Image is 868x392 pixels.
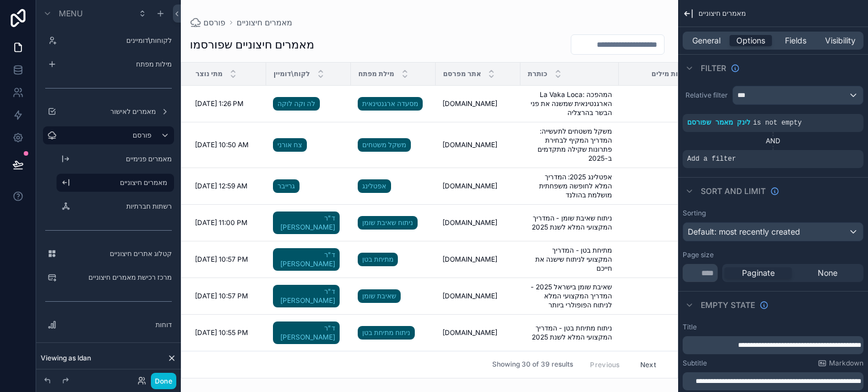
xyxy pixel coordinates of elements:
[683,372,863,390] div: scrollable content
[151,373,176,389] button: Done
[632,356,664,373] button: Next
[277,287,335,305] span: ד"ר [PERSON_NAME]
[195,99,244,108] span: [DATE] 1:26 PM
[203,17,225,28] span: פורסם
[742,267,775,279] span: Paginate
[692,35,721,46] span: General
[59,8,83,19] span: Menu
[362,292,396,301] span: שאיבת שומן
[358,69,394,78] span: מילת מפתח
[442,99,497,108] span: [DOMAIN_NAME]
[277,324,335,342] span: ד"ר [PERSON_NAME]
[358,289,401,303] a: שאיבת שומן
[41,354,91,363] span: Viewing as Idan
[362,328,410,337] span: ניתוח מתיחת בטן
[652,69,687,78] span: כמות מילים
[442,140,497,149] span: [DOMAIN_NAME]
[358,253,398,266] a: מתיחת בטן
[753,119,801,127] span: is not empty
[443,69,481,78] span: אתר מפרסם
[683,222,863,241] button: Default: most recently created
[196,69,223,78] span: מתי נוצר
[274,69,310,78] span: לקוח\דומיין
[61,273,172,282] label: מרכז רכישת מאמרים חיצוניים
[190,17,225,28] a: פורסם
[61,107,156,116] a: מאמרים לאישור
[683,336,863,354] div: scrollable content
[75,202,172,211] label: רשתות חברתיות
[442,328,497,337] span: [DOMAIN_NAME]
[75,155,172,164] label: מאמרים פנימיים
[687,119,750,127] span: לינק מאמר שפורסם
[362,140,406,149] span: משקל משטחים
[277,99,315,108] span: לה וקה לוקה
[195,182,248,191] span: [DATE] 12:59 AM
[626,292,701,301] span: 497
[818,359,863,368] a: Markdown
[61,60,172,69] label: מילות מפתח
[273,321,340,344] a: ד"ר [PERSON_NAME]
[75,178,167,187] label: מאמרים חיצוניים
[61,131,151,140] a: פורסם
[277,214,335,232] span: ד"ר [PERSON_NAME]
[626,255,701,264] span: 764
[195,140,249,149] span: [DATE] 10:50 AM
[701,63,726,74] span: Filter
[277,250,335,268] span: ד"ר [PERSON_NAME]
[442,292,497,301] span: [DOMAIN_NAME]
[442,255,497,264] span: [DOMAIN_NAME]
[527,283,612,310] span: שאיבת שומן בישראל 2025 - המדריך המקצועי המלא לניתוח הפופולרי ביותר
[273,97,320,111] a: לה וקה לוקה
[736,35,765,46] span: Options
[698,9,746,18] span: מאמרים חיצוניים
[195,218,248,227] span: [DATE] 11:00 PM
[358,216,418,230] a: ניתוח שאיבת שומן
[626,182,701,191] span: 443
[701,186,766,197] span: Sort And Limit
[362,218,413,227] span: ניתוח שאיבת שומן
[277,140,302,149] span: צח אורני
[273,138,307,152] a: צח אורני
[683,323,697,332] label: Title
[785,35,806,46] span: Fields
[442,218,497,227] span: [DOMAIN_NAME]
[626,99,701,108] span: 330
[273,248,340,271] a: ד"ר [PERSON_NAME]
[527,173,612,200] span: אפטלינג 2025: המדריך המלא לחופשה משפחתית מושלמת בהולנד
[195,292,248,301] span: [DATE] 10:57 PM
[273,212,340,234] a: ד"ר [PERSON_NAME]
[362,99,418,108] span: מסעדה ארגנטינאית
[237,17,292,28] a: מאמרים חיצוניים
[701,299,755,311] span: Empty state
[626,328,701,337] span: 555
[195,255,248,264] span: [DATE] 10:57 PM
[362,182,387,191] span: אפטלינג
[61,249,172,258] label: קטלוג אתרים חיצוניים
[277,182,295,191] span: גרייבר
[190,37,314,52] h1: מאמרים חיצוניים שפורסמו
[61,36,172,45] label: לקוחות\דומיינים
[683,136,863,146] div: AND
[818,267,837,279] span: None
[492,360,573,369] span: Showing 30 of 39 results
[195,328,248,337] span: [DATE] 10:55 PM
[358,97,423,111] a: מסעדה ארגנטינאית
[626,218,701,227] span: 218
[683,209,706,218] label: Sorting
[273,285,340,307] a: ד"ר [PERSON_NAME]
[688,227,800,236] span: Default: most recently created
[273,179,300,193] a: גרייבר
[528,69,548,78] span: כותרת
[683,250,714,259] label: Page size
[527,127,612,163] span: משקל משטחים לתעשייה: המדריך המקיף לבחירת פתרונות שקילה מתקדמים ב-2025
[61,320,172,329] label: דוחות
[687,155,736,164] span: Add a filter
